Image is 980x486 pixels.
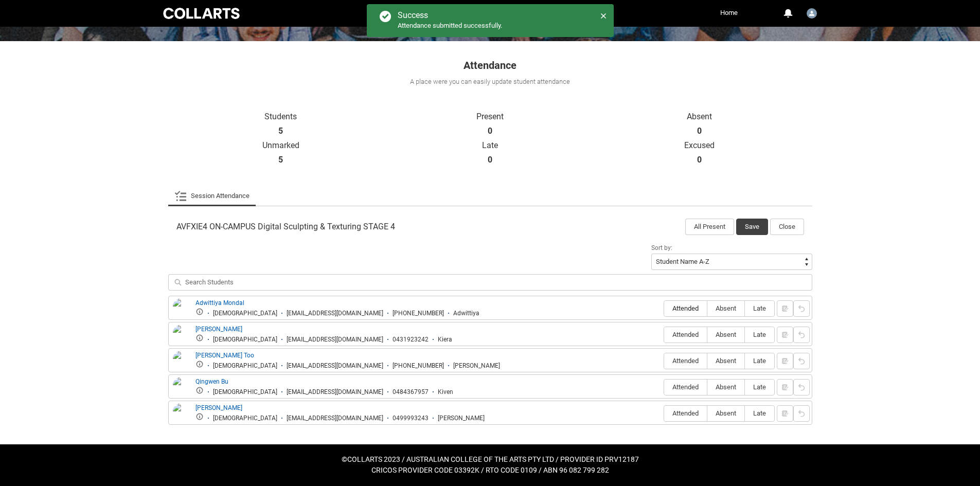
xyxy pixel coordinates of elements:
[176,140,386,151] p: Unmarked
[707,383,744,391] span: Absent
[453,362,500,370] div: [PERSON_NAME]
[651,244,672,251] span: Sort by:
[393,388,429,396] div: 0484367957
[278,155,283,165] strong: 5
[167,77,813,87] div: A place were you can easily update student attendance
[793,353,810,369] button: Reset
[664,357,707,365] span: Attended
[287,310,383,317] div: [EMAIL_ADDRESS][DOMAIN_NAME]
[213,362,277,370] div: [DEMOGRAPHIC_DATA]
[278,126,283,136] strong: 5
[393,310,444,317] div: [PHONE_NUMBER]
[173,298,189,321] img: Adwittiya Mondal
[664,304,707,312] span: Attended
[287,415,383,422] div: [EMAIL_ADDRESS][DOMAIN_NAME]
[595,140,804,151] p: Excused
[398,10,502,21] div: Success
[173,325,189,347] img: Kiera Andrews
[488,155,492,165] strong: 0
[213,388,277,396] div: [DEMOGRAPHIC_DATA]
[173,403,189,426] img: Thomas Myszka
[195,326,242,333] a: [PERSON_NAME]
[685,219,734,235] button: All Present
[287,336,383,344] div: [EMAIL_ADDRESS][DOMAIN_NAME]
[697,155,702,165] strong: 0
[453,310,479,317] div: Adwittiya
[745,409,774,417] span: Late
[595,112,804,122] p: Absent
[438,336,452,344] div: Kiera
[393,336,429,344] div: 0431923242
[385,112,595,122] p: Present
[174,186,250,206] a: Session Attendance
[770,219,804,235] button: Close
[707,409,744,417] span: Absent
[173,377,189,400] img: Qingwen Bu
[464,59,516,71] span: Attendance
[195,352,254,359] a: [PERSON_NAME] Too
[718,5,740,21] a: Home
[793,327,810,343] button: Reset
[664,383,707,391] span: Attended
[438,388,453,396] div: Kiven
[793,300,810,317] button: Reset
[393,415,429,422] div: 0499993243
[745,357,774,365] span: Late
[195,378,228,385] a: Qingwen Bu
[793,379,810,395] button: Reset
[745,331,774,338] span: Late
[745,304,774,312] span: Late
[213,336,277,344] div: [DEMOGRAPHIC_DATA]
[195,299,244,307] a: Adwittiya Mondal
[707,304,744,312] span: Absent
[195,404,242,411] a: [PERSON_NAME]
[168,274,812,291] input: Search Students
[745,383,774,391] span: Late
[804,4,819,21] button: User Profile Kim.Edwards
[736,219,768,235] button: Save
[287,388,383,396] div: [EMAIL_ADDRESS][DOMAIN_NAME]
[664,331,707,338] span: Attended
[385,140,595,151] p: Late
[213,310,277,317] div: [DEMOGRAPHIC_DATA]
[707,331,744,338] span: Absent
[664,409,707,417] span: Attended
[707,357,744,365] span: Absent
[438,415,485,422] div: [PERSON_NAME]
[393,362,444,370] div: [PHONE_NUMBER]
[176,112,386,122] p: Students
[398,22,502,29] span: Attendance submitted successfully.
[168,186,256,206] li: Session Attendance
[176,222,395,232] span: AVFXIE4 ON-CAMPUS Digital Sculpting & Texturing STAGE 4
[173,351,189,381] img: Linus Kiprono Too
[807,8,817,19] img: Kim.Edwards
[488,126,492,136] strong: 0
[793,405,810,422] button: Reset
[287,362,383,370] div: [EMAIL_ADDRESS][DOMAIN_NAME]
[213,415,277,422] div: [DEMOGRAPHIC_DATA]
[697,126,702,136] strong: 0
